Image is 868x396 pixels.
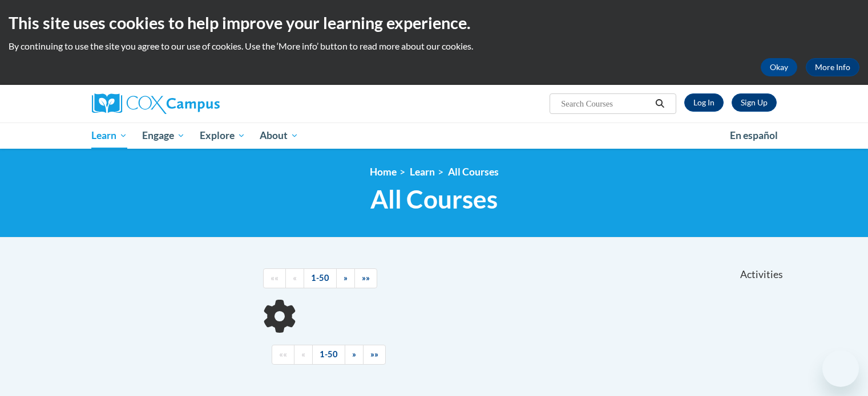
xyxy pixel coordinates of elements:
a: About [252,123,306,149]
a: Next [336,268,355,288]
a: End [363,345,386,365]
span: En español [730,129,778,141]
a: Cox Campus [92,93,309,114]
span: »» [362,273,370,283]
a: Begining [272,345,294,365]
img: Cox Campus [92,93,220,114]
a: En español [722,124,785,148]
span: « [301,349,305,359]
iframe: Button to launch messaging window [822,350,859,387]
span: Learn [91,129,127,142]
a: Log In [684,93,724,112]
a: Learn [410,166,435,178]
a: All Courses [448,166,499,178]
h2: This site uses cookies to help improve your learning experience. [9,11,859,34]
span: All Courses [370,184,498,214]
span: About [260,129,298,142]
a: Engage [135,123,192,149]
div: Main menu [75,123,794,149]
a: Begining [263,268,286,288]
a: Explore [192,123,253,149]
button: Search [651,97,668,111]
span: «« [279,349,287,359]
a: Previous [285,268,304,288]
a: Learn [84,123,135,149]
a: End [354,268,377,288]
a: Previous [294,345,313,365]
button: Okay [761,58,797,76]
a: 1-50 [312,345,345,365]
span: » [344,273,348,283]
a: Next [345,345,364,365]
span: Activities [740,268,783,281]
span: « [293,273,297,283]
a: 1-50 [304,268,337,288]
input: Search Courses [560,97,651,111]
span: «« [271,273,278,283]
span: »» [370,349,378,359]
a: More Info [806,58,859,76]
span: Explore [200,129,245,142]
a: Home [370,166,397,178]
a: Register [732,93,777,112]
span: Engage [142,129,185,142]
span: » [352,349,356,359]
p: By continuing to use the site you agree to our use of cookies. Use the ‘More info’ button to read... [9,40,859,52]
